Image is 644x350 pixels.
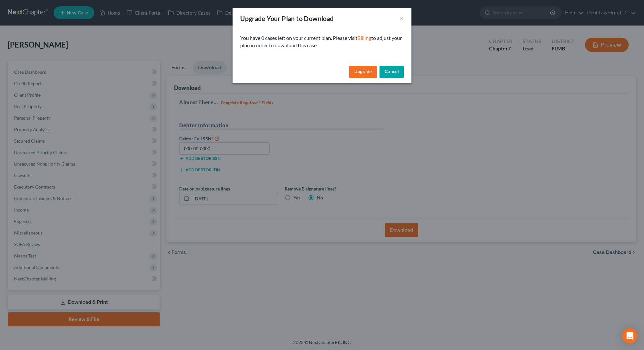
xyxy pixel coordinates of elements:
button: × [399,15,404,22]
button: Cancel [379,66,404,78]
a: Upgrade [349,66,377,78]
p: You have 0 cases left on your current plan. Please visit to adjust your plan in order to download... [240,34,404,49]
div: Upgrade Your Plan to Download [240,14,334,23]
a: Billing [357,35,371,41]
div: Open Intercom Messenger [622,328,638,344]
